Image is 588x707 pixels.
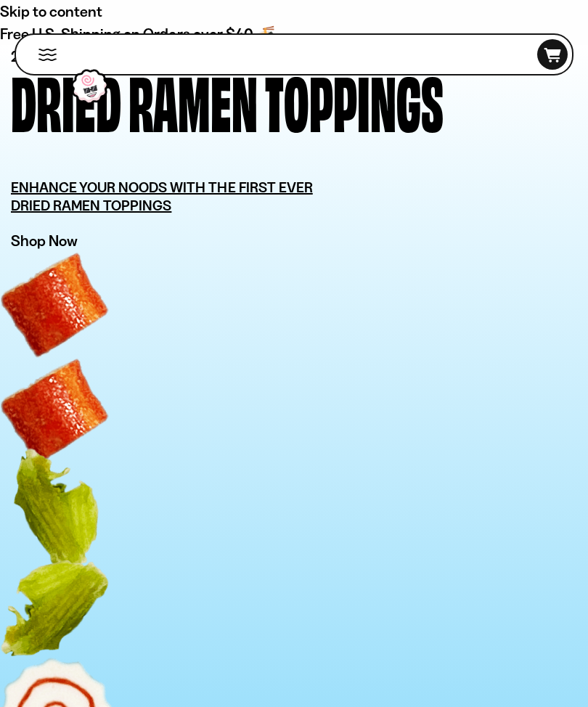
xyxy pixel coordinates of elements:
button: Mobile Menu Trigger [38,49,57,61]
div: Dried Ramen Toppings [11,68,577,130]
img: Ramen_Bae_just_LOGO_filled_in_no_background_pdf_1_2.png [66,64,113,110]
a: Shop Now [11,232,78,250]
u: ENHANCE YOUR NOODS WITH THE FIRST EVER DRIED RAMEN TOPPINGS [11,179,313,214]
